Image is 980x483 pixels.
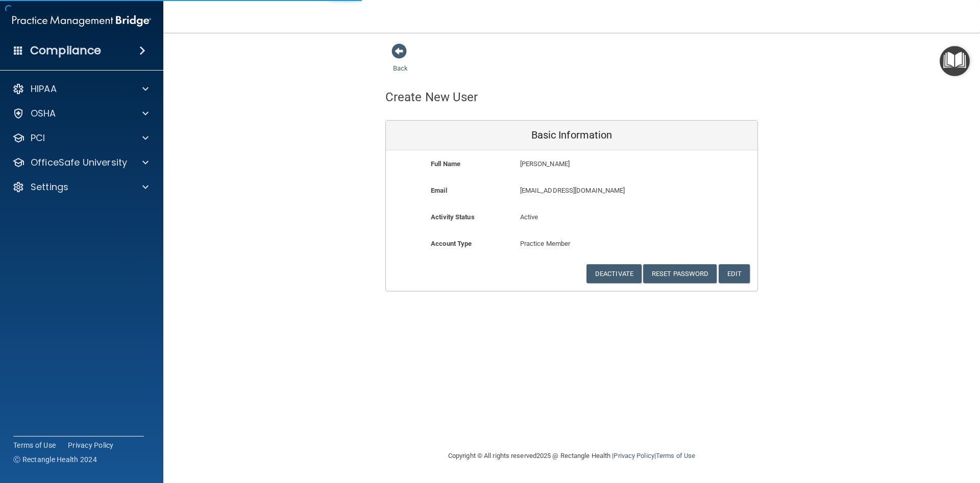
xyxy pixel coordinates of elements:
[12,156,149,169] a: OfficeSafe University
[31,107,56,120] p: OSHA
[68,440,114,450] a: Privacy Policy
[520,211,624,223] p: Active
[12,132,149,144] a: PCI
[940,46,970,76] button: Open Resource Center
[13,454,97,465] span: Ⓒ Rectangle Health 2024
[431,160,460,168] b: Full Name
[31,156,127,169] p: OfficeSafe University
[12,83,149,95] a: HIPAA
[12,107,149,120] a: OSHA
[719,264,750,283] button: Edit
[385,90,478,104] h4: Create New User
[431,187,447,194] b: Email
[13,440,56,450] a: Terms of Use
[12,11,151,31] img: PMB logo
[30,43,101,58] h4: Compliance
[431,213,475,221] b: Activity Status
[803,410,968,451] iframe: Drift Widget Chat Controller
[586,264,642,283] button: Deactivate
[614,452,654,459] a: Privacy Policy
[385,440,758,472] div: Copyright © All rights reserved 2025 @ Rectangle Health | |
[520,238,624,250] p: Practice Member
[656,452,695,459] a: Terms of Use
[12,181,149,193] a: Settings
[431,240,472,247] b: Account Type
[31,83,57,95] p: HIPAA
[520,185,683,197] p: [EMAIL_ADDRESS][DOMAIN_NAME]
[643,264,717,283] button: Reset Password
[393,52,408,72] a: Back
[31,181,68,193] p: Settings
[386,121,757,150] div: Basic Information
[520,158,683,170] p: [PERSON_NAME]
[31,132,45,144] p: PCI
